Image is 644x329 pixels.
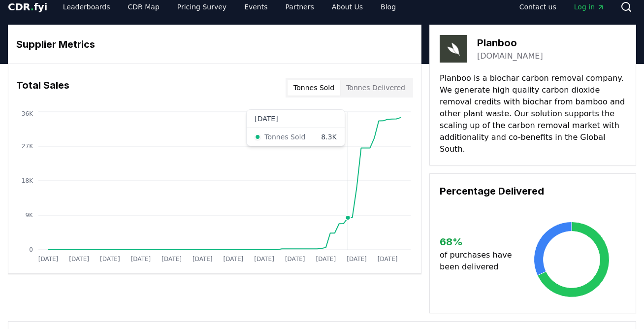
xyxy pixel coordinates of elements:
h3: 68 % [440,234,517,249]
a: [DOMAIN_NAME] [477,50,543,62]
span: CDR fyi [8,1,47,13]
tspan: [DATE] [100,256,120,263]
p: Planboo is a biochar carbon removal company. We generate high quality carbon dioxide removal cred... [440,72,626,155]
tspan: [DATE] [161,256,182,263]
p: of purchases have been delivered [440,249,517,273]
tspan: [DATE] [38,256,59,263]
tspan: [DATE] [316,256,336,263]
span: . [31,1,34,13]
tspan: 36K [22,110,33,117]
h3: Planboo [477,35,543,50]
tspan: [DATE] [347,256,367,263]
tspan: [DATE] [69,256,89,263]
tspan: [DATE] [224,256,244,263]
tspan: [DATE] [378,256,398,263]
img: Planboo-logo [440,35,467,63]
h3: Percentage Delivered [440,184,626,198]
tspan: 18K [22,177,33,184]
tspan: [DATE] [254,256,274,263]
tspan: [DATE] [131,256,151,263]
span: Log in [574,2,605,12]
tspan: 0 [29,246,33,253]
h3: Total Sales [16,78,69,98]
button: Tonnes Sold [288,80,340,96]
tspan: 27K [22,143,33,150]
button: Tonnes Delivered [340,80,411,96]
h3: Supplier Metrics [16,37,413,52]
tspan: [DATE] [193,256,213,263]
tspan: 9K [25,212,33,219]
tspan: [DATE] [285,256,305,263]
